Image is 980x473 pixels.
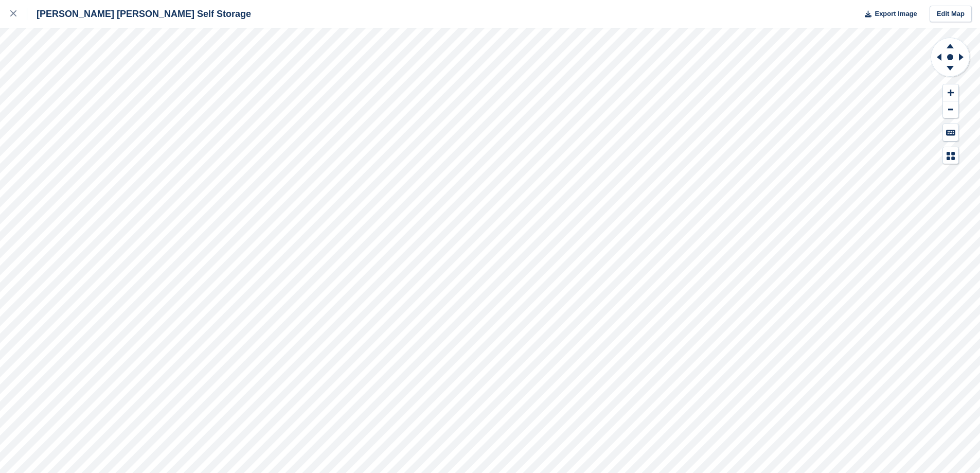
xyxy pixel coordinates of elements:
button: Zoom Out [943,101,958,118]
button: Zoom In [943,84,958,101]
a: Edit Map [930,6,972,23]
span: Export Image [875,9,917,19]
button: Export Image [859,6,917,23]
button: Map Legend [943,147,958,164]
div: [PERSON_NAME] [PERSON_NAME] Self Storage [27,8,251,20]
button: Keyboard Shortcuts [943,124,958,141]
